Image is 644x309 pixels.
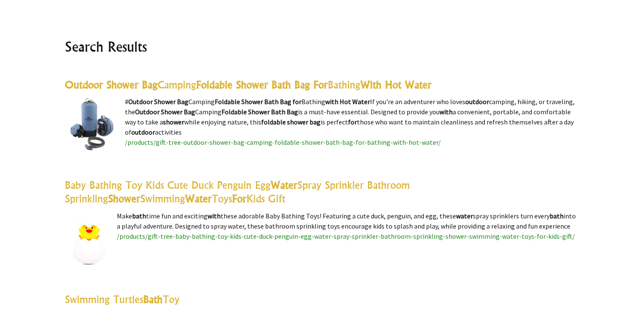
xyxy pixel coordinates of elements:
[128,97,188,106] highlight: Outdoor Shower Bag
[65,179,410,205] a: Baby Bathing Toy Kids Cute Duck Penguin EggWaterSpray Sprinkler Bathroom SprinklingShowerSwimming...
[65,97,121,152] img: Outdoor Shower Bag Camping Foldable Shower Bath Bag For Bathing With Hot Water
[65,211,113,267] img: Baby Bathing Toy Kids Cute Duck Penguin Egg Water Spray Sprinkler Bathroom Sprinkling Shower Swim...
[261,118,321,126] highlight: foldable shower bag
[163,118,184,126] highlight: shower
[196,78,328,91] highlight: Foldable Shower Bath Bag For
[132,212,146,220] highlight: bath
[65,78,431,91] a: Outdoor Shower BagCampingFoldable Shower Bath Bag ForBathingWith Hot Water
[135,108,195,116] highlight: Outdoor Shower Bag
[465,97,489,106] highlight: outdoor
[215,97,301,106] highlight: Foldable Shower Bath Bag for
[221,108,298,116] highlight: Foldable Shower Bath Bag
[271,179,297,191] highlight: Water
[456,212,473,220] highlight: water
[550,212,564,220] highlight: bath
[143,293,163,306] highlight: Bath
[439,108,453,116] highlight: with
[125,138,441,146] a: /products/gift-tree-outdoor-shower-bag-camping-foldable-shower-bath-bag-for-bathing-with-hot-water/
[117,232,575,240] a: /products/gift-tree-baby-bathing-toy-kids-cute-duck-penguin-egg-water-spray-sprinkler-bathroom-sp...
[131,128,155,136] highlight: outdoor
[108,192,140,205] highlight: Shower
[185,192,212,205] highlight: Water
[207,212,221,220] highlight: with
[360,78,431,91] highlight: With Hot Water
[65,78,158,91] highlight: Outdoor Shower Bag
[325,97,370,106] highlight: with Hot Water
[65,293,180,306] a: Swimming TurtlesBathToy
[232,192,246,205] highlight: For
[348,118,357,126] highlight: for
[65,36,580,57] h2: Search Results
